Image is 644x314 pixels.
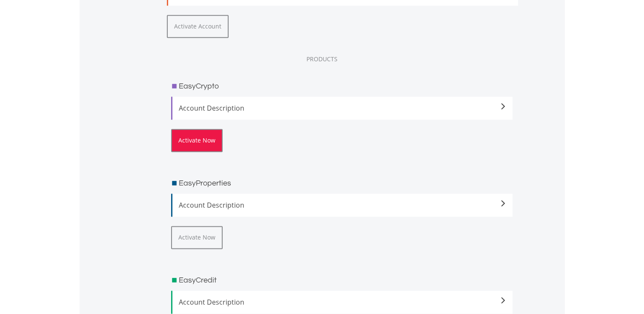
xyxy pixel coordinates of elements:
h3: EasyCrypto [179,80,219,92]
h3: EasyCredit [179,274,217,286]
span: Account Description [179,103,507,113]
span: Account Description [179,200,507,210]
button: Activate Now [171,129,223,152]
button: Activate Account [167,15,229,38]
button: Activate Now [171,226,223,249]
div: PRODUCTS [86,55,558,63]
h3: EasyProperties [179,177,231,189]
span: Account Description [179,297,507,307]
